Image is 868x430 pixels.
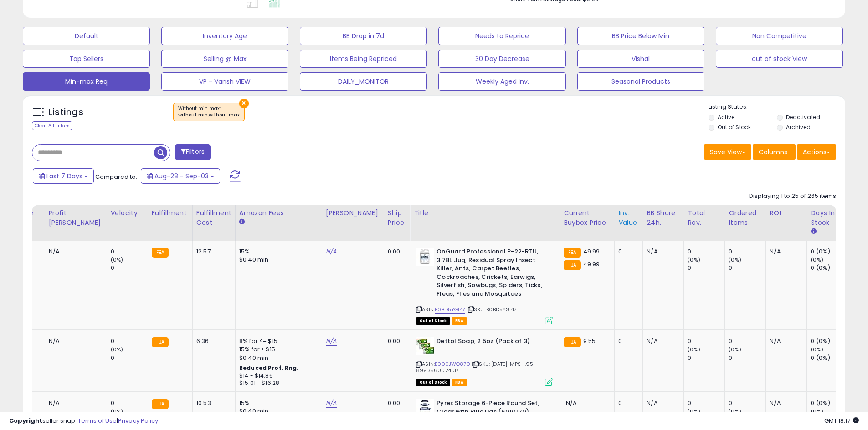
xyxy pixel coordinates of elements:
[161,72,288,91] button: VP - Vansh VIEW
[688,337,724,345] div: 0
[152,337,169,347] small: FBA
[152,248,169,258] small: FBA
[48,106,83,119] h5: Listings
[437,399,547,418] b: Pyrex Storage 6-Piece Round Set, Clear with Blue Lids (6010170)
[49,208,103,228] div: Profit [PERSON_NAME]
[178,105,240,119] span: Without min max :
[161,50,288,68] button: Selling @ Max
[811,264,847,272] div: 0 (0%)
[326,208,380,218] div: [PERSON_NAME]
[111,346,123,353] small: (0%)
[300,50,427,68] button: Items Being Repriced
[23,50,150,68] button: Top Sellers
[749,192,836,201] div: Displaying 1 to 25 of 265 items
[9,417,158,425] div: seller snap | |
[688,346,700,353] small: (0%)
[770,337,800,345] div: N/A
[23,72,150,91] button: Min-max Req
[704,144,751,160] button: Save View
[300,72,427,91] button: DAILY_MONITOR
[647,248,677,256] div: N/A
[326,247,337,256] a: N/A
[46,172,82,181] span: Last 7 Days
[416,248,553,324] div: ASIN:
[729,399,765,407] div: 0
[300,27,427,45] button: BB Drop in 7d
[577,50,704,68] button: Vishal
[111,256,123,263] small: (0%)
[196,208,231,228] div: Fulfillment Cost
[326,399,337,408] a: N/A
[388,399,403,407] div: 0.00
[239,337,315,345] div: 8% for <= $15
[196,337,228,345] div: 6.36
[152,399,169,409] small: FBA
[452,379,467,386] span: FBA
[786,113,820,121] label: Deactivated
[811,248,847,256] div: 0 (0%)
[770,208,803,218] div: ROI
[716,27,843,45] button: Non Competitive
[111,208,144,218] div: Velocity
[416,337,553,385] div: ASIN:
[467,306,517,313] span: | SKU: B0BD5YG147
[437,248,547,300] b: OnGuard Professional P-22-RTU, 3.78L Jug, Residual Spray Insect Killer, Ants, Carpet Beetles, Coc...
[688,208,721,228] div: Total Rev.
[239,345,315,354] div: 15% for > $15
[564,208,611,228] div: Current Buybox Price
[111,337,148,345] div: 0
[618,208,639,228] div: Inv. value
[618,337,636,345] div: 0
[326,337,337,346] a: N/A
[388,208,406,228] div: Ship Price
[152,208,189,218] div: Fulfillment
[811,346,823,353] small: (0%)
[161,27,288,45] button: Inventory Age
[709,103,845,111] p: Listing States:
[239,208,318,218] div: Amazon Fees
[239,248,315,256] div: 15%
[239,218,245,226] small: Amazon Fees.
[239,399,315,407] div: 15%
[583,337,596,345] span: 9.55
[770,399,800,407] div: N/A
[95,172,137,181] span: Compared to:
[824,416,859,425] span: 2025-09-11 18:17 GMT
[196,248,228,256] div: 12.57
[452,317,467,325] span: FBA
[437,337,547,348] b: Dettol Soap, 2.5oz (Pack of 3)
[688,354,724,362] div: 0
[770,248,800,256] div: N/A
[811,256,823,263] small: (0%)
[154,172,209,181] span: Aug-28 - Sep-03
[239,364,299,372] b: Reduced Prof. Rng.
[618,248,636,256] div: 0
[438,27,565,45] button: Needs to Reprice
[564,260,580,270] small: FBA
[688,264,724,272] div: 0
[729,354,765,362] div: 0
[196,399,228,407] div: 10.53
[718,113,734,121] label: Active
[118,416,158,425] a: Privacy Policy
[729,264,765,272] div: 0
[811,208,844,228] div: Days In Stock
[388,248,403,256] div: 0.00
[618,399,636,407] div: 0
[111,248,148,256] div: 0
[438,72,565,91] button: Weekly Aged Inv.
[23,27,150,45] button: Default
[729,248,765,256] div: 0
[811,354,847,362] div: 0 (0%)
[716,50,843,68] button: out of stock View
[111,399,148,407] div: 0
[49,248,100,256] div: N/A
[9,416,42,425] strong: Copyright
[729,256,741,263] small: (0%)
[416,337,434,355] img: 51yECb5ulRL._SL40_.jpg
[577,27,704,45] button: BB Price Below Min
[647,337,677,345] div: N/A
[566,399,577,407] span: N/A
[718,123,751,131] label: Out of Stock
[416,248,434,266] img: 41mn31+E8UL._SL40_.jpg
